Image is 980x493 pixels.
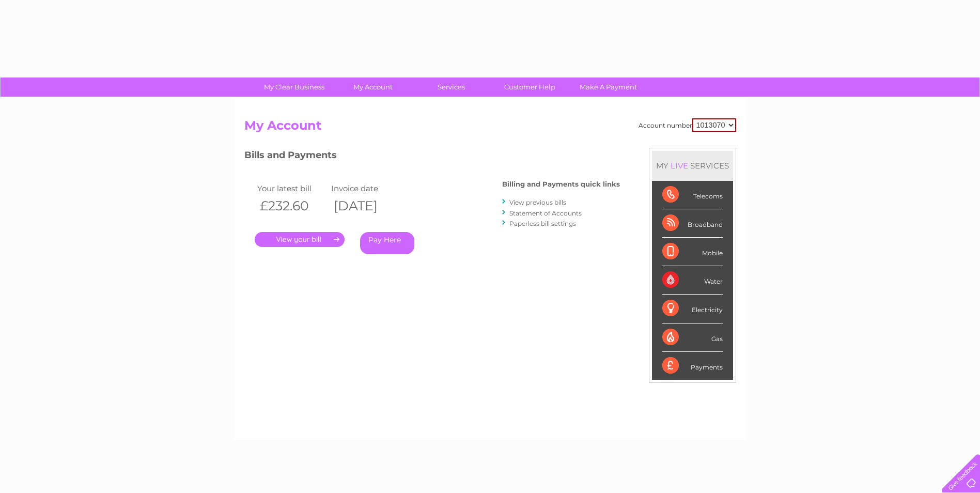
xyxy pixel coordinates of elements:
a: Pay Here [360,232,414,254]
a: Statement of Accounts [509,209,582,217]
div: Payments [662,352,723,380]
a: View previous bills [509,198,566,206]
div: Water [662,266,723,295]
a: Customer Help [487,78,572,97]
th: [DATE] [329,195,403,217]
td: Your latest bill [255,181,329,195]
th: £232.60 [255,195,329,217]
a: My Clear Business [252,78,337,97]
a: Paperless bill settings [509,220,576,227]
h3: Bills and Payments [244,148,620,166]
a: Make A Payment [566,78,651,97]
h2: My Account [244,118,736,138]
td: Invoice date [329,181,403,195]
a: My Account [330,78,415,97]
div: Broadband [662,209,723,238]
a: Services [409,78,494,97]
div: MY SERVICES [652,151,733,180]
div: Electricity [662,295,723,323]
div: Telecoms [662,181,723,209]
div: Mobile [662,238,723,266]
div: Gas [662,323,723,352]
div: Account number [639,118,736,132]
h4: Billing and Payments quick links [502,180,620,188]
a: . [255,232,345,247]
div: LIVE [668,161,690,171]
